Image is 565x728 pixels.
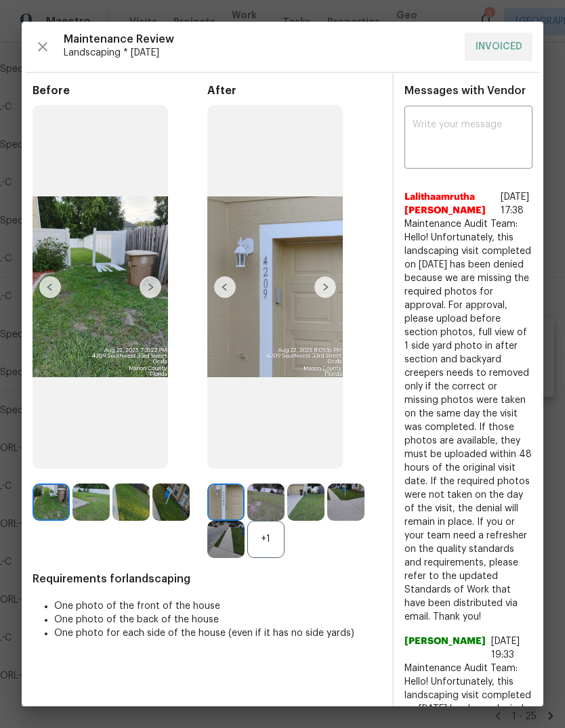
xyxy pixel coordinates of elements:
[207,84,382,98] span: After
[33,572,381,586] span: Requirements for landscaping
[54,613,381,626] li: One photo of the back of the house
[314,276,336,298] img: right-chevron-button-url
[404,635,486,662] span: [PERSON_NAME]
[64,33,454,46] span: Maintenance Review
[247,521,285,558] div: +1
[64,46,454,60] span: Landscaping * [DATE]
[404,217,532,624] span: Maintenance Audit Team: Hello! Unfortunately, this landscaping visit completed on [DATE] has been...
[54,626,381,640] li: One photo for each side of the house (even if it has no side yards)
[214,276,236,298] img: left-chevron-button-url
[33,84,207,98] span: Before
[491,637,520,660] span: [DATE] 19:33
[39,276,61,298] img: left-chevron-button-url
[501,192,529,215] span: [DATE] 17:38
[404,190,495,217] span: Lalithaamrutha [PERSON_NAME]
[140,276,161,298] img: right-chevron-button-url
[404,85,526,96] span: Messages with Vendor
[54,599,381,613] li: One photo of the front of the house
